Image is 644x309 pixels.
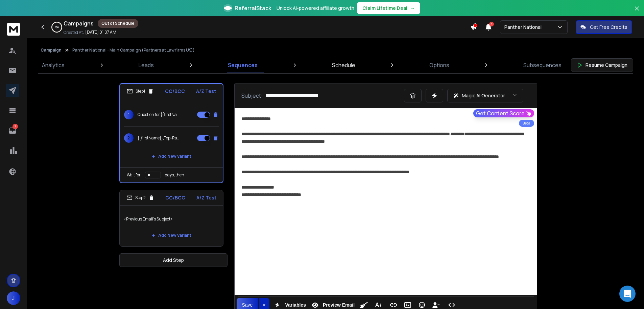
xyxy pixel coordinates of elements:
[332,61,355,69] p: Schedule
[7,291,20,305] button: J
[165,172,184,178] p: days, then
[138,135,181,141] p: {{firstName}},Top-Ranked Private Club Living
[64,19,94,27] h1: Campaigns
[489,22,494,26] span: 3
[126,195,154,201] div: Step 2
[41,47,62,53] button: Campaign
[576,20,632,34] button: Get Free Credits
[135,57,158,73] a: Leads
[284,302,307,308] span: Variables
[98,19,138,28] div: Out of Schedule
[119,253,228,267] button: Add Step
[523,61,562,69] p: Subsequences
[196,194,216,201] p: A/Z Test
[72,47,195,53] p: Panther National - Main Campaign (Partners at Law firms US))
[224,57,262,73] a: Sequences
[519,120,534,127] div: Beta
[64,30,84,35] p: Created At:
[473,109,534,117] button: Get Content Score
[462,92,505,99] p: Magic AI Generator
[146,229,197,242] button: Add New Variant
[119,83,223,183] li: Step1CC/BCCA/Z Test1Question for {{firstName}}2{{firstName}},Top-Ranked Private Club LivingAdd Ne...
[138,112,181,117] p: Question for {{firstName}}
[55,25,59,29] p: 0 %
[38,57,69,73] a: Analytics
[277,5,354,12] p: Unlock AI-powered affiliate growth
[228,61,258,69] p: Sequences
[321,302,356,308] span: Preview Email
[165,88,185,95] p: CC/BCC
[619,286,636,302] div: Open Intercom Messenger
[196,88,216,95] p: A/Z Test
[410,5,415,12] span: →
[85,30,116,35] p: [DATE] 01:07 AM
[328,57,359,73] a: Schedule
[590,24,627,31] p: Get Free Credits
[146,150,197,163] button: Add New Variant
[633,4,641,20] button: Close banner
[519,57,566,73] a: Subsequences
[571,58,633,72] button: Resume Campaign
[124,210,219,229] p: <Previous Email's Subject>
[124,133,134,143] span: 2
[357,2,420,14] button: Claim Lifetime Deal→
[425,57,453,73] a: Options
[447,89,523,102] button: Magic AI Generator
[13,124,18,129] p: 7
[139,61,154,69] p: Leads
[42,61,65,69] p: Analytics
[235,4,271,12] span: ReferralStack
[6,124,19,137] a: 7
[119,190,223,247] li: Step2CC/BCCA/Z Test<Previous Email's Subject>Add New Variant
[127,88,154,94] div: Step 1
[504,24,544,31] p: Panther National
[124,110,134,119] span: 1
[127,172,141,178] p: Wait for
[429,61,449,69] p: Options
[241,92,263,100] p: Subject:
[165,194,185,201] p: CC/BCC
